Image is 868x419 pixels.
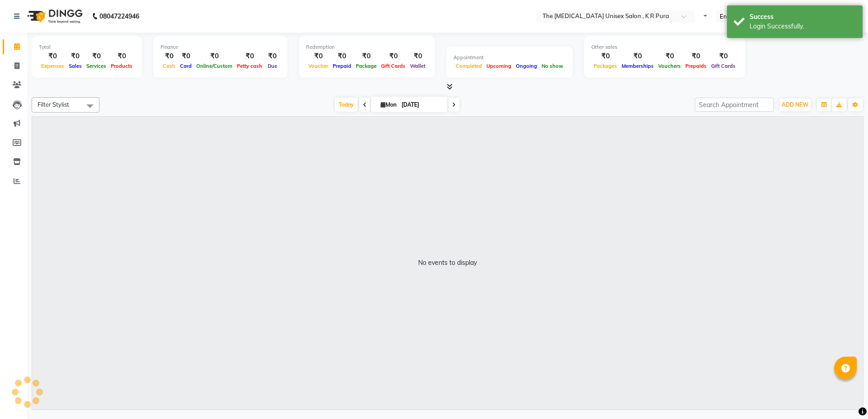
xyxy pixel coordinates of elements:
div: Login Successfully. [750,22,856,31]
span: Filter Stylist [38,101,69,108]
div: Appointment [453,54,566,61]
span: Ongoing [514,63,539,69]
span: Sales [66,63,84,69]
div: ₹0 [354,51,379,61]
div: ₹0 [39,51,66,61]
span: Packages [591,63,619,69]
div: No events to display [418,258,477,268]
div: ₹0 [178,51,194,61]
img: logo [23,4,85,29]
div: ₹0 [306,51,330,61]
span: Vouchers [656,63,683,69]
span: Prepaids [683,63,709,69]
div: ₹0 [591,51,619,61]
div: ₹0 [66,51,84,61]
input: 2025-09-01 [399,98,444,112]
span: Completed [453,63,484,69]
span: Upcoming [484,63,514,69]
div: ₹0 [656,51,683,61]
span: ADD NEW [782,101,808,108]
span: Products [108,63,135,69]
div: Other sales [591,43,738,51]
div: ₹0 [235,51,264,61]
span: Expenses [39,63,66,69]
span: Gift Cards [379,63,408,69]
span: Cash [160,63,178,69]
span: Prepaid [330,63,354,69]
div: ₹0 [683,51,709,61]
div: ₹0 [108,51,135,61]
div: ₹0 [264,51,280,61]
span: Petty cash [235,63,264,69]
span: Today [335,98,358,112]
span: Wallet [408,63,428,69]
span: Mon [378,101,399,108]
div: ₹0 [330,51,354,61]
div: ₹0 [160,51,178,61]
div: ₹0 [619,51,656,61]
div: ₹0 [194,51,235,61]
div: ₹0 [379,51,408,61]
div: ₹0 [84,51,108,61]
div: Finance [160,43,280,51]
input: Search Appointment [695,98,774,112]
div: ₹0 [709,51,738,61]
span: Due [265,63,279,69]
span: Card [178,63,194,69]
div: ₹0 [408,51,428,61]
div: Success [750,12,856,22]
span: Voucher [306,63,330,69]
span: Memberships [619,63,656,69]
b: 08047224946 [99,4,139,29]
button: ADD NEW [779,99,811,111]
span: Gift Cards [709,63,738,69]
span: No show [539,63,566,69]
div: Redemption [306,43,428,51]
span: Online/Custom [194,63,235,69]
span: Package [354,63,379,69]
div: Total [39,43,135,51]
span: Services [84,63,108,69]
